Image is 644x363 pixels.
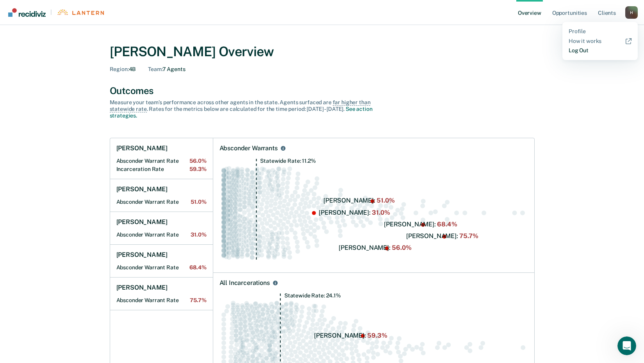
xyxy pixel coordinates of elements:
[110,99,383,119] div: Measure your team’s performance across other agent s in the state. Agent s surfaced are . Rates f...
[110,66,136,73] div: 4B
[569,38,632,44] a: How it works
[110,66,129,72] span: Region :
[625,6,638,19] button: Profile dropdown button
[116,218,168,226] h1: [PERSON_NAME]
[219,279,270,287] div: All Incarcerations
[190,297,206,304] span: 75.7%
[569,28,632,35] a: Profile
[279,144,287,152] button: Absconder Warrants
[569,47,632,54] a: Log Out
[8,8,46,17] img: Recidiviz
[191,231,206,238] span: 31.0%
[110,138,213,179] a: [PERSON_NAME]Absconder Warrant Rate56.0%Incarceration Rate59.3%
[110,278,213,310] a: [PERSON_NAME]Absconder Warrant Rate75.7%
[116,284,168,292] h1: [PERSON_NAME]
[148,66,185,73] div: 7 Agents
[116,166,207,173] h2: Incarceration Rate
[110,44,535,60] div: [PERSON_NAME] Overview
[116,144,168,152] h1: [PERSON_NAME]
[116,185,168,193] h1: [PERSON_NAME]
[271,279,279,287] button: All Incarcerations
[57,9,104,15] img: Lantern
[191,199,206,205] span: 51.0%
[189,166,206,173] span: 59.3%
[116,297,207,304] h2: Absconder Warrant Rate
[189,158,206,164] span: 56.0%
[110,212,213,245] a: [PERSON_NAME]Absconder Warrant Rate31.0%
[260,158,316,164] tspan: Statewide Rate: 11.2%
[148,66,162,72] span: Team :
[110,85,535,96] div: Outcomes
[219,144,278,152] div: Absconder Warrants
[219,158,528,267] div: Swarm plot of all absconder warrant rates in the state for ALL caseloads, highlighting values of ...
[116,251,168,259] h1: [PERSON_NAME]
[116,158,207,164] h2: Absconder Warrant Rate
[116,199,207,205] h2: Absconder Warrant Rate
[46,9,57,16] span: |
[110,106,373,119] a: See action strategies.
[284,292,341,299] tspan: Statewide Rate: 24.1%
[116,231,207,238] h2: Absconder Warrant Rate
[110,245,213,278] a: [PERSON_NAME]Absconder Warrant Rate68.4%
[110,179,213,212] a: [PERSON_NAME]Absconder Warrant Rate51.0%
[116,264,207,271] h2: Absconder Warrant Rate
[189,264,206,271] span: 68.4%
[625,6,638,19] div: H
[617,336,636,355] iframe: Intercom live chat
[110,99,371,112] span: far higher than statewide rate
